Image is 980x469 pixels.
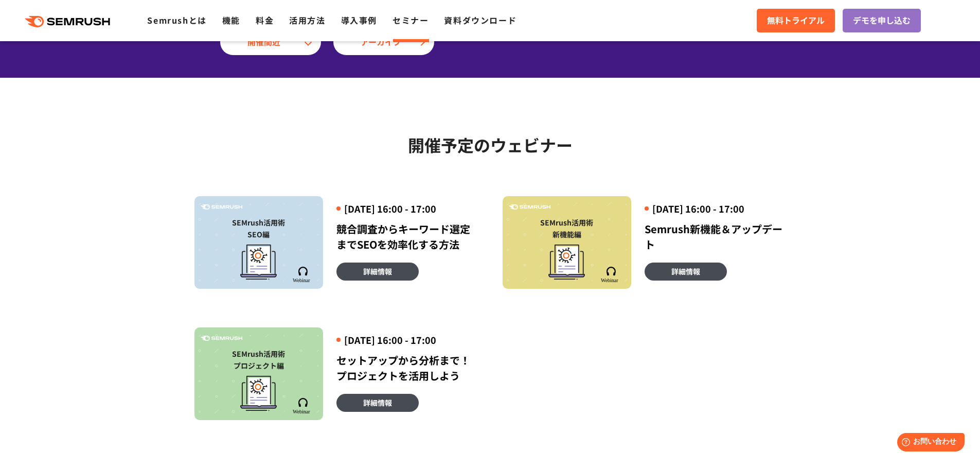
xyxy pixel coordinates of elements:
a: 詳細情報 [336,394,419,412]
a: 導入事例 [341,14,377,26]
div: [DATE] 16:00 - 17:00 [645,202,786,215]
a: 資料ダウンロード [444,14,516,26]
a: デモを申し込む [843,9,921,32]
a: 詳細情報 [336,263,419,281]
a: セミナー [393,14,429,26]
span: 無料トライアル [767,14,825,27]
a: 料金 [256,14,274,26]
img: Semrush [600,267,621,283]
div: SEMrush活用術 プロジェクト編 [200,348,318,372]
iframe: Help widget launcher [888,429,969,458]
a: 開催間近 [220,29,321,55]
div: Semrush新機能＆アップデート [645,221,786,252]
a: 無料トライアル [757,9,835,32]
div: [DATE] 16:00 - 17:00 [336,202,478,215]
a: 詳細情報 [645,263,727,281]
a: 機能 [222,14,240,26]
a: アーカイブ [333,29,434,55]
div: セットアップから分析まで！プロジェクトを活用しよう [336,353,478,384]
img: Semrush [509,204,550,210]
span: 開催間近 [247,36,294,49]
img: Semrush [292,398,313,414]
span: 詳細情報 [363,266,392,277]
div: SEMrush活用術 SEO編 [200,217,318,240]
img: Semrush [201,336,242,341]
span: 詳細情報 [363,397,392,408]
a: Semrushとは [147,14,206,26]
span: アーカイブ [361,36,407,49]
div: 競合調査からキーワード選定までSEOを効率化する方法 [336,221,478,252]
h2: 開催予定のウェビナー [194,132,786,158]
img: Semrush [201,204,242,210]
div: [DATE] 16:00 - 17:00 [336,334,478,346]
span: デモを申し込む [853,14,911,27]
img: Semrush [292,267,313,283]
span: 詳細情報 [671,266,700,277]
div: SEMrush活用術 新機能編 [508,217,626,240]
a: 活用方法 [289,14,325,26]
